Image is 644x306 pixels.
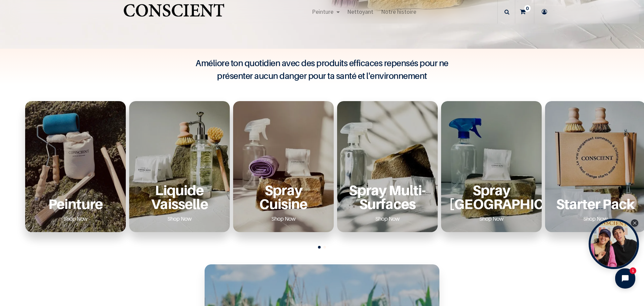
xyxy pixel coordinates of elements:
[188,57,456,82] h4: Améliore ton quotidien avec des produits efficaces repensés pour ne présenter aucun danger pour t...
[318,246,321,249] span: Go to slide 1
[449,183,534,211] a: Spray [GEOGRAPHIC_DATA]
[25,101,126,232] div: 1 / 6
[347,8,373,15] span: Nettoyant
[381,8,416,15] span: Notre histoire
[337,101,438,232] div: 4 / 6
[312,8,333,15] span: Peinture
[129,101,230,232] div: 2 / 6
[367,213,408,224] a: Shop Now
[263,213,304,224] a: Shop Now
[609,263,641,294] iframe: Tidio Chat
[345,183,430,211] a: Spray Multi-Surfaces
[241,183,326,211] a: Spray Cuisine
[233,101,334,232] div: 3 / 6
[159,213,200,224] a: Shop Now
[553,197,638,211] a: Starter Pack
[589,219,639,269] div: Open Tolstoy widget
[323,246,326,249] span: Go to slide 2
[471,213,512,224] a: Shop Now
[589,219,639,269] div: Tolstoy bubble widget
[631,219,638,227] div: Close Tolstoy widget
[575,213,616,224] a: Shop Now
[441,101,542,232] div: 5 / 6
[524,5,531,12] sup: 0
[55,213,96,224] a: Shop Now
[33,197,118,211] a: Peinture
[137,183,222,211] a: Liquide Vaisselle
[589,219,639,269] div: Open Tolstoy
